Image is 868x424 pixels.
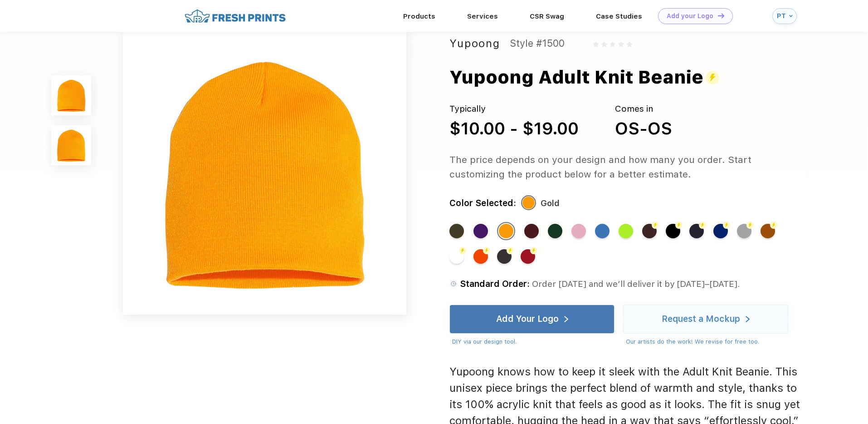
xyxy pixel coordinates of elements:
[652,222,659,229] img: flash color
[510,35,565,52] div: Style #1500
[449,103,579,116] div: Typically
[615,103,672,116] div: Comes in
[532,279,740,289] span: Order [DATE] and we’ll deliver it by [DATE]–[DATE].
[541,196,560,211] div: Gold
[718,13,724,18] img: DT
[530,247,537,254] img: flash color
[761,224,775,238] div: Caramel
[618,41,624,47] img: gray_star.svg
[675,222,683,229] img: flash color
[548,224,562,238] div: Spruce
[746,222,754,229] img: flash color
[449,35,500,52] div: Yupoong
[601,41,607,47] img: gray_star.svg
[499,224,513,238] div: Gold
[521,249,535,264] div: Red
[595,224,610,238] div: Carolina Blue
[507,247,514,254] img: flash color
[667,12,713,20] div: Add your Logo
[182,8,288,24] img: fo%20logo%202.webp
[473,249,488,264] div: Blaze Orange
[662,315,740,324] div: Request a Mockup
[619,224,633,238] div: Safety Green
[51,125,91,165] img: func=resize&h=100
[460,279,530,289] span: Standard Order:
[449,224,464,238] div: Olive
[449,249,464,264] div: White
[770,222,777,229] img: flash color
[403,12,435,20] a: Products
[706,71,719,84] img: flash_active_toggle.svg
[713,224,728,238] div: Royal
[473,224,488,238] div: Purple
[689,224,704,238] div: Navy
[496,315,559,324] div: Add Your Logo
[449,153,805,182] div: The price depends on your design and how many you order. Start customizing the product below for ...
[449,196,516,211] div: Color Selected:
[666,224,680,238] div: Black
[699,222,706,229] img: flash color
[789,14,793,18] img: arrow_down_blue.svg
[737,224,751,238] div: Heather
[610,41,615,47] img: gray_star.svg
[123,31,406,315] img: func=resize&h=640
[626,337,788,346] div: Our artists do the work! We revise for free too.
[449,116,579,141] div: $10.00 - $19.00
[571,224,586,238] div: Baby Pink
[627,41,632,47] img: gray_star.svg
[51,75,91,115] img: func=resize&h=100
[449,279,458,287] img: standard order
[449,64,719,91] div: Yupoong Adult Knit Beanie
[483,247,490,254] img: flash color
[459,247,466,254] img: flash color
[497,249,512,264] div: Dark Grey
[564,316,568,323] img: white arrow
[452,337,614,346] div: DIY via our design tool.
[615,116,672,141] div: OS-OS
[593,41,599,47] img: gray_star.svg
[777,12,787,20] div: PT
[524,224,539,238] div: Maroon
[642,224,657,238] div: Brown
[723,222,730,229] img: flash color
[746,316,750,323] img: white arrow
